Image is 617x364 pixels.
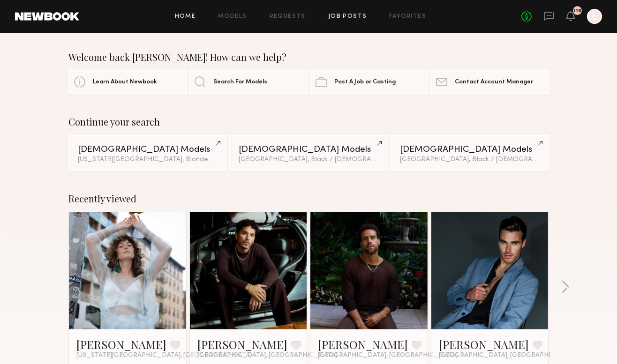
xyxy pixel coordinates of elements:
[76,337,166,352] a: [PERSON_NAME]
[78,156,217,163] div: [US_STATE][GEOGRAPHIC_DATA], Blonde hair
[68,135,226,171] a: [DEMOGRAPHIC_DATA] Models[US_STATE][GEOGRAPHIC_DATA], Blonde hair
[239,145,378,154] div: [DEMOGRAPHIC_DATA] Models
[400,145,539,154] div: [DEMOGRAPHIC_DATA] Models
[391,135,549,171] a: [DEMOGRAPHIC_DATA] Models[GEOGRAPHIC_DATA], Black / [DEMOGRAPHIC_DATA]
[400,156,539,163] div: [GEOGRAPHIC_DATA], Black / [DEMOGRAPHIC_DATA]
[93,79,157,85] span: Learn About Newbook
[229,135,387,171] a: [DEMOGRAPHIC_DATA] Models[GEOGRAPHIC_DATA], Black / [DEMOGRAPHIC_DATA]
[334,79,396,85] span: Post A Job or Casting
[430,70,549,94] a: Contact Account Manager
[389,14,426,20] a: Favorites
[68,193,549,204] div: Recently viewed
[189,70,307,94] a: Search For Models
[68,70,187,94] a: Learn About Newbook
[439,337,529,352] a: [PERSON_NAME]
[587,9,602,24] a: L
[328,14,367,20] a: Job Posts
[218,14,247,20] a: Models
[76,352,252,359] span: [US_STATE][GEOGRAPHIC_DATA], [GEOGRAPHIC_DATA]
[270,14,306,20] a: Requests
[439,352,579,359] span: [GEOGRAPHIC_DATA], [GEOGRAPHIC_DATA]
[68,116,549,127] div: Continue your search
[318,352,458,359] span: [GEOGRAPHIC_DATA], [GEOGRAPHIC_DATA]
[213,79,267,85] span: Search For Models
[455,79,533,85] span: Contact Account Manager
[197,337,287,352] a: [PERSON_NAME]
[78,145,217,154] div: [DEMOGRAPHIC_DATA] Models
[310,70,428,94] a: Post A Job or Casting
[318,337,408,352] a: [PERSON_NAME]
[573,8,581,14] div: 116
[175,14,196,20] a: Home
[68,52,549,63] div: Welcome back [PERSON_NAME]! How can we help?
[239,156,378,163] div: [GEOGRAPHIC_DATA], Black / [DEMOGRAPHIC_DATA]
[197,352,337,359] span: [GEOGRAPHIC_DATA], [GEOGRAPHIC_DATA]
